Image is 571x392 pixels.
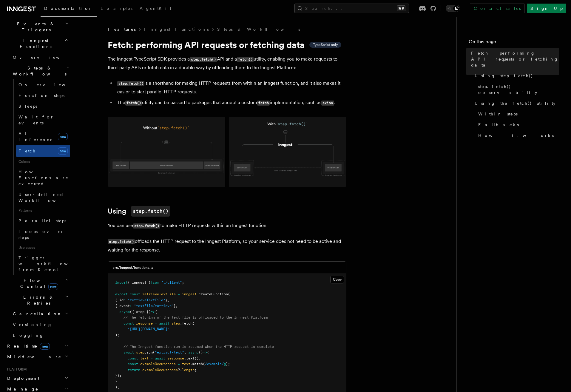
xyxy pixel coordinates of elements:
code: fetch() [237,57,254,62]
a: Steps & Workflows [217,26,300,32]
span: const [128,356,138,360]
h4: On this page [469,38,559,48]
span: ( [192,321,195,325]
span: await [124,350,134,354]
button: Copy [330,276,344,283]
span: // The fetching of the text file is offloaded to the Inngest Platform [124,315,268,320]
span: .createFunction [197,292,228,296]
button: Inngest Functions [5,35,70,52]
span: await [159,321,169,325]
span: Use cases [16,243,70,252]
span: ); [115,333,119,337]
span: new [58,133,68,140]
span: { [155,310,157,314]
code: step.fetch() [190,57,217,62]
span: "textFile/retrieve" [134,304,174,308]
span: ( [203,362,205,366]
p: The Inngest TypeScript SDK provides a API and a utility, enabling you to make requests to third-p... [108,55,346,72]
span: "retrieveTextFile" [128,298,165,302]
span: } [165,298,167,302]
a: step.fetch() observability [476,81,559,98]
span: ?. [178,368,182,372]
span: : [124,298,126,302]
span: text [140,356,149,360]
code: axios [321,101,334,106]
span: step [172,321,180,325]
span: = [155,321,157,325]
span: = [151,356,153,360]
span: Patterns [16,206,70,215]
a: Parallel steps [16,215,70,226]
a: Contact sales [470,4,524,13]
a: Overview [10,52,70,63]
span: () [199,350,203,354]
code: fetch() [125,101,142,106]
a: How it works [476,130,559,141]
span: return [128,368,140,372]
span: async [119,310,130,314]
button: Events & Triggers [5,18,70,35]
span: { [207,350,209,354]
a: Versioning [10,319,70,330]
span: import [115,280,128,285]
span: Examples [101,6,132,11]
a: Sleeps [16,101,70,112]
code: step.fetch() [117,81,144,86]
span: How it works [478,132,554,138]
a: Overview [16,79,70,90]
div: Steps & Workflows [10,79,70,275]
span: ; [182,280,184,285]
button: Search...⌘K [294,4,409,13]
li: is a shorthand for making HTTP requests from within an Inngest function, and it also makes it eas... [115,79,346,96]
span: .text [184,356,195,360]
a: How Functions are executed [16,166,70,189]
a: Fallbacks [476,119,559,130]
a: Using the fetch() utility [472,98,559,109]
span: } [174,304,176,308]
span: Realtime [5,343,50,349]
a: Documentation [41,2,97,17]
span: .run [144,350,153,354]
span: (); [195,356,201,360]
span: Within steps [478,111,518,117]
span: response [167,356,184,360]
span: Loops over steps [18,229,64,240]
span: exampleOccurences [142,368,178,372]
span: Overview [13,55,74,60]
button: Errors & Retries [10,292,70,308]
span: "[URL][DOMAIN_NAME]" [128,327,169,331]
span: Fetch: performing API requests or fetching data [471,50,559,68]
span: Events & Triggers [5,21,65,33]
span: AI Inference [18,131,53,142]
span: { id [115,298,124,302]
span: AgentKit [140,6,171,11]
a: AgentKit [136,2,175,16]
span: Middleware [5,354,61,360]
code: step.fetch() [133,223,160,229]
div: Inngest Functions [5,52,70,341]
span: , [184,350,186,354]
span: , [176,304,178,308]
span: Inngest Functions [5,38,64,50]
span: = [178,362,180,366]
span: "extract-text" [155,350,184,354]
button: Cancellation [10,308,70,319]
span: ; [195,368,197,372]
span: { inngest } [128,280,151,285]
span: new [40,343,50,350]
span: TypeScript only [313,42,338,47]
span: Features [108,26,136,32]
span: Flow Control [10,277,66,289]
span: Function steps [18,93,64,98]
a: Logging [10,330,70,341]
span: g [224,362,226,366]
span: inngest [182,292,197,296]
a: Examples [97,2,136,16]
span: response [136,321,153,325]
span: Versioning [13,322,52,327]
button: Realtimenew [5,341,70,351]
span: => [203,350,207,354]
a: Function steps [16,90,70,101]
span: /example/ [205,362,224,366]
a: Inngest Functions [144,26,209,32]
